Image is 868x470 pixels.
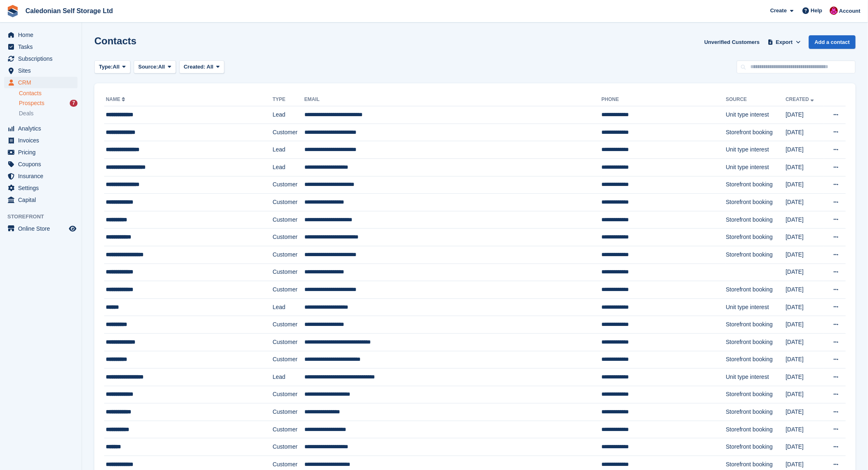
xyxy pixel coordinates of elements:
td: Customer [273,264,304,281]
td: Storefront booking [726,316,786,334]
a: Contacts [19,89,78,97]
td: Storefront booking [726,351,786,369]
button: Type: All [94,60,130,74]
td: Customer [273,404,304,421]
td: Storefront booking [726,421,786,438]
td: [DATE] [786,404,824,421]
td: [DATE] [786,211,824,229]
span: Capital [18,194,67,206]
a: Prospects 7 [19,99,78,108]
td: Customer [273,124,304,141]
td: Storefront booking [726,246,786,264]
td: Storefront booking [726,386,786,404]
td: Storefront booking [726,194,786,211]
td: Unit type interest [726,158,786,176]
th: Type [273,93,304,106]
td: Customer [273,316,304,334]
td: [DATE] [786,369,824,386]
a: menu [4,53,78,64]
td: Lead [273,158,304,176]
span: All [207,64,214,70]
span: Insurance [18,170,67,182]
a: Deals [19,109,78,118]
a: menu [4,182,78,194]
td: [DATE] [786,316,824,334]
td: Storefront booking [726,333,786,351]
td: [DATE] [786,333,824,351]
span: Prospects [19,99,44,107]
img: stora-icon-8386f47178a22dfd0bd8f6a31ec36ba5ce8667c1dd55bd0f319d3a0aa187defe.svg [7,5,19,17]
td: Customer [273,421,304,438]
td: Storefront booking [726,211,786,229]
span: All [158,63,165,71]
a: Name [106,96,127,102]
td: Unit type interest [726,106,786,124]
td: Customer [273,194,304,211]
td: Customer [273,386,304,404]
span: Online Store [18,223,67,234]
td: [DATE] [786,246,824,264]
td: Lead [273,106,304,124]
a: menu [4,223,78,234]
a: menu [4,65,78,76]
span: Sites [18,65,67,76]
a: menu [4,170,78,182]
td: [DATE] [786,176,824,194]
a: Caledonian Self Storage Ltd [22,4,116,18]
a: menu [4,194,78,206]
td: [DATE] [786,141,824,159]
button: Source: All [134,60,176,74]
a: Preview store [68,224,78,234]
a: menu [4,123,78,134]
span: Pricing [18,147,67,158]
button: Export [766,35,802,49]
td: [DATE] [786,351,824,369]
a: Unverified Customers [701,35,763,49]
td: [DATE] [786,438,824,456]
div: 7 [70,100,78,107]
span: Analytics [18,123,67,134]
td: [DATE] [786,124,824,141]
td: Unit type interest [726,298,786,316]
td: Customer [273,438,304,456]
span: Tasks [18,41,67,53]
span: Help [811,7,822,15]
td: [DATE] [786,194,824,211]
td: Customer [273,333,304,351]
a: Created [786,96,815,102]
td: Customer [273,281,304,299]
td: Customer [273,211,304,229]
td: Lead [273,369,304,386]
button: Created: All [179,60,224,74]
h1: Contacts [94,35,137,46]
a: menu [4,147,78,158]
td: Storefront booking [726,229,786,246]
span: Invoices [18,135,67,146]
a: menu [4,135,78,146]
span: Home [18,29,67,41]
td: Lead [273,298,304,316]
th: Source [726,93,786,106]
span: Created: [184,64,206,70]
td: Storefront booking [726,404,786,421]
a: menu [4,29,78,41]
td: Customer [273,351,304,369]
span: CRM [18,77,67,88]
td: [DATE] [786,158,824,176]
span: Source: [138,63,158,71]
td: Storefront booking [726,438,786,456]
span: Coupons [18,158,67,170]
td: Customer [273,229,304,246]
td: [DATE] [786,229,824,246]
td: Lead [273,141,304,159]
td: Unit type interest [726,369,786,386]
td: [DATE] [786,421,824,438]
a: menu [4,158,78,170]
span: Type: [99,63,113,71]
td: [DATE] [786,298,824,316]
th: Phone [602,93,726,106]
td: Storefront booking [726,176,786,194]
span: Account [839,7,861,15]
td: [DATE] [786,106,824,124]
td: [DATE] [786,386,824,404]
